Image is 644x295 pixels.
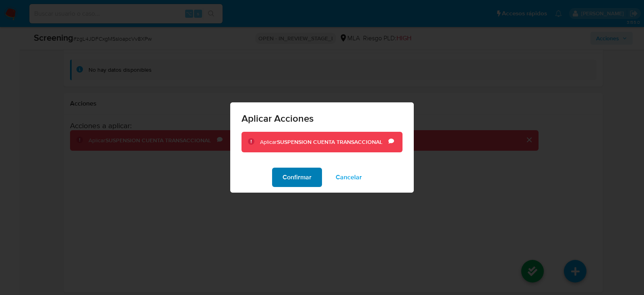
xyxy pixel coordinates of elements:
[277,138,382,146] b: SUSPENSION CUENTA TRANSACCIONAL
[272,168,322,187] button: Confirmar
[325,168,372,187] button: Cancelar
[283,168,312,186] span: Confirmar
[260,138,388,146] div: Aplicar
[242,114,402,123] span: Aplicar Acciones
[336,168,362,186] span: Cancelar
